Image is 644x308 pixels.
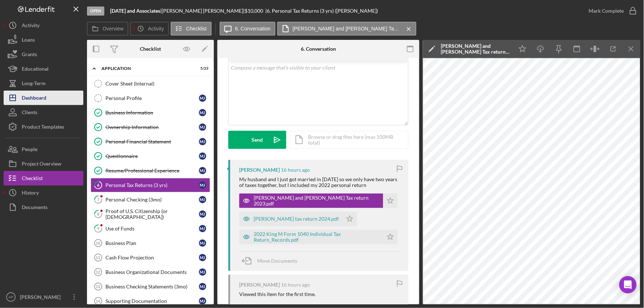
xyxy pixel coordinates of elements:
div: Supporting Documentation [105,298,199,304]
span: $10,000 [245,8,263,14]
label: Activity [148,26,164,32]
a: 7Personal Checking (3mo)MJ [91,192,210,207]
button: Documents [4,200,83,215]
div: Mark Complete [589,4,624,18]
a: 9Use of FundsMJ [91,221,210,236]
button: Product Templates [4,120,83,134]
label: Checklist [186,26,207,32]
div: Dashboard [22,91,46,107]
div: Personal Checking (3mo) [105,197,199,203]
button: [PERSON_NAME] tax return 2024.pdf [239,212,357,226]
div: M J [199,240,206,247]
a: 12Business Organizational DocumentsMJ [91,265,210,279]
div: M J [199,297,206,305]
div: Questionnaire [105,153,199,159]
div: 5 / 23 [195,66,208,71]
tspan: 12 [96,270,100,274]
div: | [110,8,162,14]
div: Proof of U.S. Citizenship (or [DEMOGRAPHIC_DATA]) [105,208,199,220]
div: Product Templates [22,120,64,136]
button: Activity [4,18,83,33]
tspan: 13 [96,284,100,289]
button: [PERSON_NAME] and [PERSON_NAME] Tax return 2023.pdf [239,193,398,208]
div: [PERSON_NAME] and [PERSON_NAME] Tax return 2023.pdf [254,195,379,207]
button: Clients [4,105,83,120]
button: Checklist [4,171,83,186]
button: Educational [4,62,83,76]
div: | 6. Personal Tax Returns (3 yrs) ([PERSON_NAME]) [265,8,378,14]
div: Project Overview [22,157,61,173]
tspan: 9 [97,226,100,231]
div: M J [199,283,206,290]
button: Overview [87,22,128,36]
tspan: 10 [96,241,100,245]
button: Checklist [171,22,212,36]
div: M J [199,254,206,261]
label: 6. Conversation [235,26,271,32]
div: Business Checking Statements (3mo) [105,284,199,290]
tspan: 11 [96,255,100,260]
time: 2025-09-04 00:35 [281,282,310,288]
tspan: 8 [97,212,99,216]
div: Clients [22,105,37,121]
a: Personal ProfileMJ [91,91,210,105]
div: Checklist [140,46,161,52]
div: [PERSON_NAME] [PERSON_NAME] | [162,8,245,14]
div: M J [199,95,206,102]
b: [DATE] and Associates [110,8,160,14]
button: Long-Term [4,76,83,91]
div: Business Organizational Documents [105,269,199,275]
div: [PERSON_NAME] and [PERSON_NAME] Tax return 2023.pdf [441,43,510,55]
button: AP[PERSON_NAME] [4,290,83,304]
div: M J [199,138,206,145]
label: [PERSON_NAME] and [PERSON_NAME] Tax return 2023.pdf [293,26,402,32]
a: 11Cash Flow ProjectionMJ [91,250,210,265]
a: Loans [4,33,83,47]
div: M J [199,196,206,203]
div: Personal Financial Statement [105,139,199,145]
button: People [4,142,83,157]
tspan: 6 [97,183,100,187]
div: M J [199,167,206,174]
div: Application [101,66,190,71]
button: 6. Conversation [220,22,275,36]
button: History [4,186,83,200]
button: Project Overview [4,157,83,171]
div: M J [199,225,206,232]
div: Open Intercom Messenger [619,276,637,294]
button: Grants [4,47,83,62]
time: 2025-09-04 00:37 [281,167,310,173]
div: M J [199,124,206,131]
div: [PERSON_NAME] [239,167,280,173]
tspan: 14 [96,299,100,303]
button: Activity [130,22,169,36]
a: Cover Sheet (Internal) [91,76,210,91]
div: [PERSON_NAME] [18,290,65,306]
div: Personal Profile [105,95,199,101]
span: Move Documents [257,258,297,264]
div: Educational [22,62,49,78]
div: History [22,186,39,202]
div: Activity [22,18,40,34]
a: Ownership InformationMJ [91,120,210,134]
button: Dashboard [4,91,83,105]
div: M J [199,109,206,116]
a: 8Proof of U.S. Citizenship (or [DEMOGRAPHIC_DATA])MJ [91,207,210,221]
button: 2022 King M Form 1040 Individual Tax Return_Records.pdf [239,230,398,244]
div: Cash Flow Projection [105,255,199,261]
a: QuestionnaireMJ [91,149,210,163]
button: Mark Complete [582,4,640,18]
text: AP [9,295,13,299]
button: Send [228,131,286,149]
button: Move Documents [239,252,304,270]
div: Cover Sheet (Internal) [105,81,210,87]
div: Checklist [22,171,43,187]
a: Business InformationMJ [91,105,210,120]
div: My husband and I just got married in [DATE] so we only have two years of taxes together, but I in... [239,176,401,188]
